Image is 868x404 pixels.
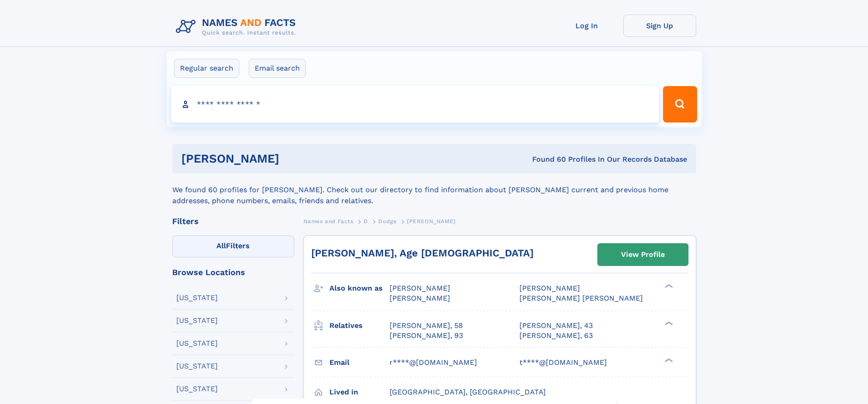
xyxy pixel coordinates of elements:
div: Filters [172,217,294,225]
span: Dodge [378,218,396,225]
h3: Relatives [329,318,390,333]
label: Email search [249,59,306,78]
a: [PERSON_NAME], 43 [519,321,593,331]
h3: Email [329,355,390,370]
a: Dodge [378,215,396,227]
span: [PERSON_NAME] [407,218,456,225]
span: [GEOGRAPHIC_DATA], [GEOGRAPHIC_DATA] [390,388,546,396]
div: ❯ [663,283,673,289]
a: [PERSON_NAME], 93 [390,331,463,341]
div: View Profile [621,244,665,265]
div: [US_STATE] [176,317,218,324]
a: D [364,215,368,227]
a: Names and Facts [303,215,354,227]
div: [US_STATE] [176,385,218,393]
span: [PERSON_NAME] [390,284,450,292]
span: [PERSON_NAME] [PERSON_NAME] [519,294,643,302]
div: Browse Locations [172,268,294,276]
span: [PERSON_NAME] [390,294,450,302]
h3: Also known as [329,281,390,296]
div: ❯ [663,357,673,363]
h3: Lived in [329,384,390,400]
a: [PERSON_NAME], 58 [390,321,463,331]
span: All [216,241,226,250]
span: [PERSON_NAME] [519,284,580,292]
a: [PERSON_NAME], 63 [519,331,593,341]
span: D [364,218,368,225]
div: We found 60 profiles for [PERSON_NAME]. Check out our directory to find information about [PERSON... [172,174,696,206]
button: Search Button [663,86,697,123]
div: [US_STATE] [176,340,218,347]
a: Log In [550,15,623,37]
h1: [PERSON_NAME] [181,153,406,164]
img: Logo Names and Facts [172,15,303,39]
a: Sign Up [623,15,696,37]
label: Regular search [174,59,239,78]
div: ❯ [663,320,673,326]
div: Found 60 Profiles In Our Records Database [406,154,687,164]
a: [PERSON_NAME], Age [DEMOGRAPHIC_DATA] [311,247,534,259]
div: [US_STATE] [176,294,218,302]
label: Filters [172,235,294,257]
div: [US_STATE] [176,363,218,370]
a: View Profile [598,244,688,266]
input: search input [171,86,659,123]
